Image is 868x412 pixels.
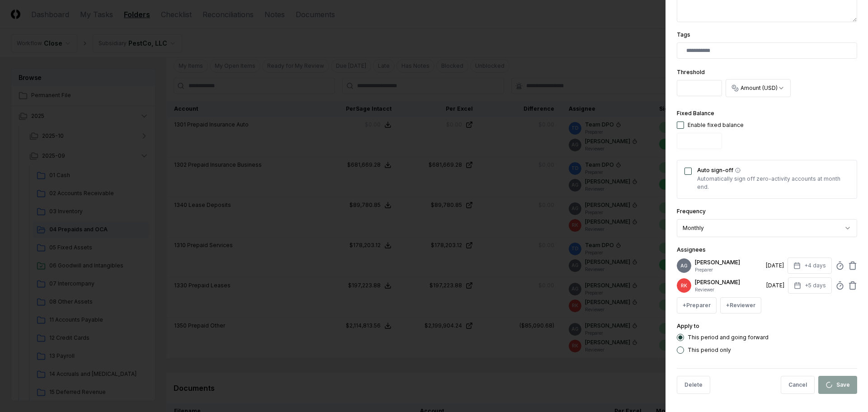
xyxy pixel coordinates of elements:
[680,262,688,269] span: AG
[688,335,769,340] label: This period and going forward
[695,267,762,273] p: Preparer
[677,31,690,38] label: Tags
[677,69,705,75] label: Threshold
[766,281,784,290] div: [DATE]
[677,323,699,329] label: Apply to
[677,208,706,215] label: Frequency
[695,278,763,286] p: [PERSON_NAME]
[688,347,731,353] label: This period only
[697,168,849,173] label: Auto sign-off
[781,376,815,394] button: Cancel
[677,110,714,117] label: Fixed Balance
[720,297,761,314] button: +Reviewer
[735,168,741,173] button: Auto sign-off
[695,286,763,293] p: Reviewer
[681,282,687,289] span: RK
[697,175,849,191] p: Automatically sign off zero-activity accounts at month end.
[788,277,832,294] button: +5 days
[677,376,710,394] button: Delete
[788,257,832,274] button: +4 days
[677,246,706,253] label: Assignees
[677,297,717,314] button: +Preparer
[695,258,762,267] p: [PERSON_NAME]
[688,121,744,129] div: Enable fixed balance
[766,262,784,270] div: [DATE]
